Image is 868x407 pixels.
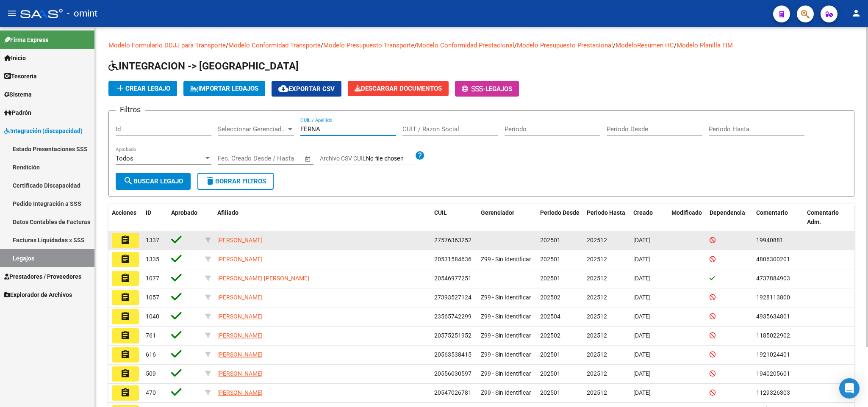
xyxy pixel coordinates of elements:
span: Z99 - Sin Identificar [481,313,531,320]
span: Z99 - Sin Identificar [481,389,531,396]
span: 202502 [540,294,560,301]
a: Modelo Conformidad Transporte [228,42,321,49]
span: [PERSON_NAME] [217,370,263,377]
datatable-header-cell: Gerenciador [477,204,537,232]
span: 616 [146,351,156,358]
span: 202512 [587,237,607,244]
input: Archivo CSV CUIL [366,155,415,163]
span: Tesorería [4,72,37,81]
mat-icon: assignment [120,273,130,283]
span: Z99 - Sin Identificar [481,370,531,377]
button: Buscar Legajo [116,173,191,190]
div: Open Intercom Messenger [839,378,860,399]
span: Prestadores / Proveedores [4,272,81,281]
datatable-header-cell: Periodo Hasta [583,204,630,232]
span: [PERSON_NAME] [217,256,263,263]
mat-icon: assignment [120,292,130,302]
mat-icon: assignment [120,388,130,398]
span: 20575251952 [434,332,471,339]
span: CUIL [434,209,447,216]
span: Z99 - Sin Identificar [481,351,531,358]
input: Fecha fin [260,155,301,162]
span: [PERSON_NAME] [217,332,263,339]
datatable-header-cell: ID [142,204,168,232]
span: Crear Legajo [115,85,170,92]
span: 202512 [587,370,607,377]
span: Periodo Desde [540,209,580,216]
button: Descargar Documentos [348,81,449,96]
span: 4737884903 [756,275,790,282]
span: Descargar Documentos [355,85,442,92]
span: Buscar Legajo [123,177,183,185]
span: 202501 [540,370,560,377]
span: 23565742299 [434,313,471,320]
span: 202501 [540,237,560,244]
span: 1921024401 [756,351,790,358]
datatable-header-cell: Aprobado [168,204,202,232]
span: Todos [116,155,133,162]
span: Firma Express [4,35,48,44]
span: Integración (discapacidad) [4,126,83,136]
datatable-header-cell: Periodo Desde [537,204,583,232]
datatable-header-cell: CUIL [431,204,477,232]
span: [PERSON_NAME] [217,294,263,301]
span: [PERSON_NAME] [PERSON_NAME] [217,275,309,282]
span: 1940205601 [756,370,790,377]
span: 20563538415 [434,351,471,358]
h3: Filtros [116,104,145,116]
span: ID [146,209,151,216]
a: Modelo Formulario DDJJ para Transporte [108,42,226,49]
span: Modificado [671,209,702,216]
span: Borrar Filtros [205,177,266,185]
span: Legajos [485,85,512,93]
span: 202512 [587,294,607,301]
span: Archivo CSV CUIL [320,155,366,162]
span: Seleccionar Gerenciador [218,125,286,133]
span: 202512 [587,351,607,358]
span: [DATE] [633,237,651,244]
datatable-header-cell: Comentario [753,204,804,232]
a: Modelo Planilla FIM [677,42,733,49]
span: Periodo Hasta [587,209,625,216]
span: 202512 [587,275,607,282]
datatable-header-cell: Acciones [108,204,142,232]
span: 202512 [587,313,607,320]
mat-icon: add [115,83,125,93]
span: [DATE] [633,389,651,396]
span: 202501 [540,351,560,358]
span: 4935634801 [756,313,790,320]
span: - omint [67,4,97,23]
span: Exportar CSV [278,85,335,93]
span: 202501 [540,389,560,396]
span: [DATE] [633,370,651,377]
span: 202501 [540,256,560,263]
span: 1129326303 [756,389,790,396]
span: 20546977251 [434,275,471,282]
mat-icon: cloud_download [278,83,288,94]
span: [PERSON_NAME] [217,351,263,358]
span: Dependencia [710,209,745,216]
datatable-header-cell: Modificado [668,204,706,232]
span: [DATE] [633,332,651,339]
datatable-header-cell: Afiliado [214,204,431,232]
span: Creado [633,209,653,216]
span: [PERSON_NAME] [217,237,263,244]
span: Padrón [4,108,31,117]
span: 1057 [146,294,159,301]
span: 761 [146,332,156,339]
span: Gerenciador [481,209,514,216]
span: 1077 [146,275,159,282]
span: IMPORTAR LEGAJOS [190,85,258,92]
span: [DATE] [633,351,651,358]
a: ModeloResumen HC [616,42,674,49]
span: 202512 [587,389,607,396]
span: [DATE] [633,294,651,301]
button: -Legajos [455,81,519,97]
button: Borrar Filtros [197,173,274,190]
mat-icon: assignment [120,254,130,264]
button: Open calendar [303,154,313,164]
span: Z99 - Sin Identificar [481,256,531,263]
span: Inicio [4,53,26,63]
input: Fecha inicio [218,155,252,162]
span: [DATE] [633,275,651,282]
